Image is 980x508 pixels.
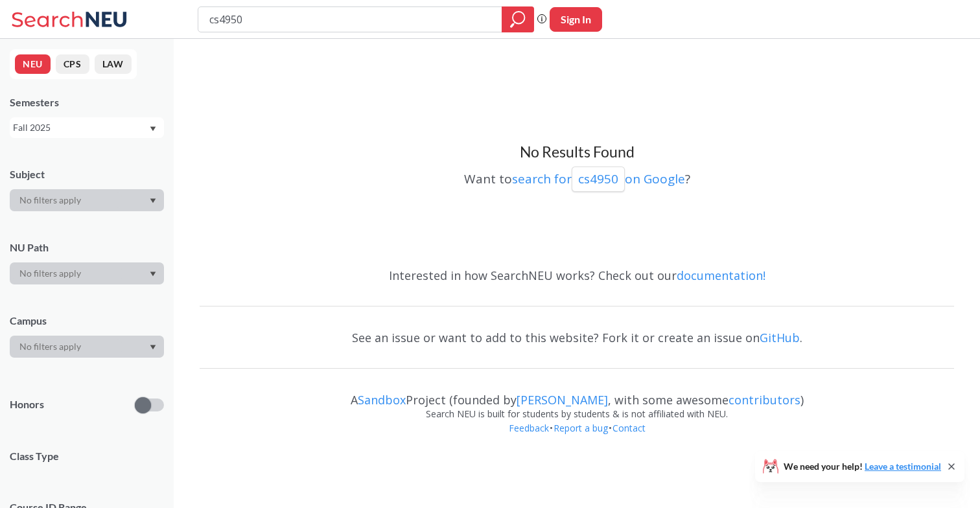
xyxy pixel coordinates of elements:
[10,262,164,284] div: Dropdown arrow
[56,54,89,74] button: CPS
[200,381,954,407] div: A Project (founded by , with some awesome )
[512,170,685,187] a: search forcs4950on Google
[760,330,800,345] a: GitHub
[150,345,156,350] svg: Dropdown arrow
[729,392,800,408] a: contributors
[553,422,609,434] a: Report a bug
[517,392,608,408] a: [PERSON_NAME]
[150,126,156,132] svg: Dropdown arrow
[358,392,406,408] a: Sandbox
[150,271,156,277] svg: Dropdown arrow
[200,162,954,192] div: Want to ?
[508,422,550,434] a: Feedback
[865,461,941,472] a: Leave a testimonial
[15,54,51,74] button: NEU
[200,257,954,294] div: Interested in how SearchNEU works? Check out our
[10,240,164,255] div: NU Path
[13,121,148,135] div: Fall 2025
[10,336,164,358] div: Dropdown arrow
[150,198,156,203] svg: Dropdown arrow
[208,8,493,30] input: Class, professor, course number, "phrase"
[200,143,954,162] h3: No Results Found
[10,449,164,463] span: Class Type
[784,462,941,471] span: We need your help!
[10,189,164,211] div: Dropdown arrow
[10,167,164,181] div: Subject
[200,319,954,356] div: See an issue or want to add to this website? Fork it or create an issue on .
[677,268,765,283] a: documentation!
[10,117,164,138] div: Fall 2025Dropdown arrow
[10,397,44,412] p: Honors
[578,170,618,188] p: cs4950
[200,421,954,455] div: • •
[95,54,132,74] button: LAW
[200,407,954,421] div: Search NEU is built for students by students & is not affiliated with NEU.
[510,10,526,29] svg: magnifying glass
[550,7,602,32] button: Sign In
[10,95,164,110] div: Semesters
[10,314,164,328] div: Campus
[612,422,646,434] a: Contact
[502,6,534,32] div: magnifying glass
